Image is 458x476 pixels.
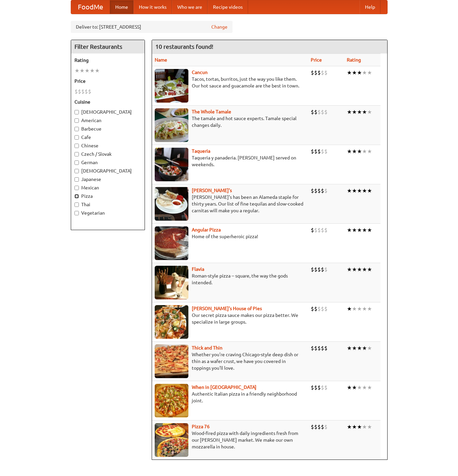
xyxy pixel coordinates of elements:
li: ★ [362,187,367,194]
input: Cafe [74,135,79,140]
li: ★ [357,108,362,116]
b: [PERSON_NAME]'s [192,188,232,193]
li: ★ [352,266,357,273]
li: $ [321,108,324,116]
li: $ [324,344,328,352]
li: ★ [357,305,362,313]
li: ★ [367,226,372,234]
li: ★ [352,187,357,194]
li: ★ [367,187,372,194]
li: ★ [367,266,372,273]
input: Japanese [74,177,79,182]
a: Price [311,57,322,63]
input: Pizza [74,194,79,198]
label: Pizza [74,193,141,199]
li: $ [311,187,314,194]
li: $ [311,148,314,155]
img: cancun.jpg [155,69,188,103]
li: ★ [367,423,372,431]
a: Help [360,0,380,14]
a: Rating [347,57,361,63]
li: ★ [362,226,367,234]
img: pedros.jpg [155,187,188,221]
li: $ [324,108,328,116]
li: $ [321,384,324,391]
p: Our secret pizza sauce makes our pizza better. We specialize in large groups. [155,312,306,325]
li: $ [324,384,328,391]
li: ★ [347,266,352,273]
b: When in [GEOGRAPHIC_DATA] [192,385,256,390]
li: ★ [362,344,367,352]
li: $ [317,344,321,352]
b: Pizza 76 [192,424,210,429]
li: ★ [362,384,367,391]
li: $ [311,384,314,391]
input: [DEMOGRAPHIC_DATA] [74,169,79,173]
li: ★ [367,148,372,155]
img: flavia.jpg [155,266,188,299]
li: ★ [357,344,362,352]
h5: Price [74,78,141,84]
img: taqueria.jpg [155,148,188,181]
li: ★ [362,423,367,431]
a: Flavia [192,266,204,272]
img: pizza76.jpg [155,423,188,457]
li: $ [311,69,314,76]
a: Thick and Thin [192,345,222,351]
li: ★ [95,67,100,74]
label: Czech / Slovak [74,151,141,157]
li: $ [74,88,78,95]
input: American [74,118,79,123]
label: [DEMOGRAPHIC_DATA] [74,168,141,174]
p: Taqueria y panaderia. [PERSON_NAME] served on weekends. [155,154,306,168]
li: ★ [90,67,95,74]
p: The tamale and hot sauce experts. Tamale special changes daily. [155,115,306,129]
li: $ [324,148,328,155]
label: [DEMOGRAPHIC_DATA] [74,109,141,115]
li: $ [324,305,328,313]
li: $ [81,88,85,95]
li: $ [317,305,321,313]
li: $ [324,423,328,431]
li: $ [314,305,317,313]
li: $ [321,344,324,352]
label: American [74,117,141,124]
li: ★ [347,305,352,313]
p: Whether you're craving Chicago-style deep dish or thin as a wafer crust, we have you covered in t... [155,351,306,371]
li: $ [317,69,321,76]
li: ★ [352,384,357,391]
li: ★ [347,187,352,194]
a: Taqueria [192,148,210,154]
input: Thai [74,203,79,207]
label: Vegetarian [74,210,141,216]
li: ★ [367,305,372,313]
li: $ [317,226,321,234]
li: ★ [357,69,362,76]
li: $ [317,148,321,155]
img: wholetamale.jpg [155,108,188,142]
input: Vegetarian [74,211,79,215]
li: ★ [367,384,372,391]
li: $ [314,344,317,352]
li: $ [314,423,317,431]
li: $ [321,305,324,313]
label: Chinese [74,142,141,149]
li: $ [314,187,317,194]
li: $ [317,108,321,116]
li: ★ [352,226,357,234]
li: $ [311,423,314,431]
img: thick.jpg [155,344,188,378]
p: Tacos, tortas, burritos, just the way you like them. Our hot sauce and guacamole are the best in ... [155,76,306,89]
li: ★ [352,344,357,352]
li: ★ [357,148,362,155]
h5: Cuisine [74,99,141,105]
li: $ [321,187,324,194]
li: $ [88,88,91,95]
li: $ [317,384,321,391]
li: $ [311,108,314,116]
li: ★ [362,69,367,76]
a: The Whole Tamale [192,109,231,114]
li: $ [324,266,328,273]
li: ★ [347,344,352,352]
